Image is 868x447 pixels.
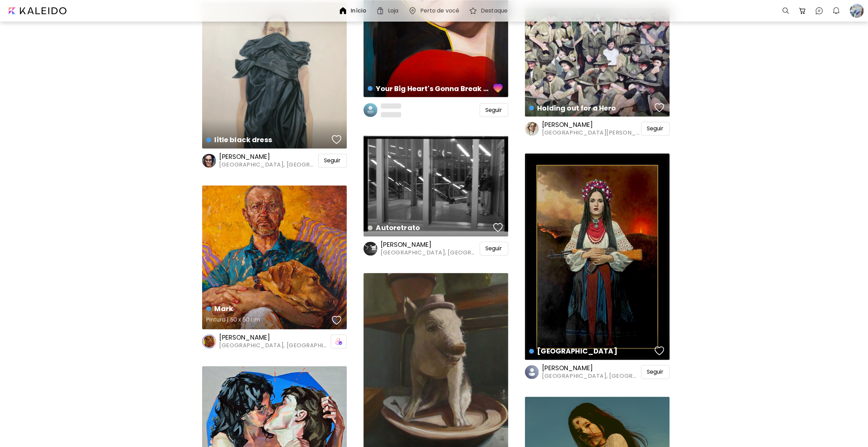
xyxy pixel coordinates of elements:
h6: [PERSON_NAME] [220,334,329,342]
h6: Início [351,8,366,14]
span: [GEOGRAPHIC_DATA][PERSON_NAME][GEOGRAPHIC_DATA] [542,129,640,137]
span: Seguir [486,245,502,252]
div: Seguir [480,242,508,256]
a: Loja [376,7,401,15]
h4: Autoretrato [368,223,491,233]
button: favorites [653,101,666,115]
img: icon [335,338,342,345]
span: Seguir [486,107,502,114]
div: Seguir [318,154,347,168]
a: Destaque [469,7,510,15]
span: [GEOGRAPHIC_DATA], [GEOGRAPHIC_DATA] [542,373,640,380]
a: MarkPintura | 50 x 50 cmfavoriteshttps://cdn.kaleido.art/CDN/Artwork/71411/Primary/medium.webp?up... [202,186,347,330]
h6: [PERSON_NAME] [220,153,317,161]
a: [PERSON_NAME][GEOGRAPHIC_DATA], [GEOGRAPHIC_DATA]Seguir [202,153,347,169]
h4: [GEOGRAPHIC_DATA] [529,346,653,357]
a: [GEOGRAPHIC_DATA]favoriteshttps://cdn.kaleido.art/CDN/Artwork/68133/Primary/medium.webp?updated=3... [525,154,670,360]
span: Seguir [647,369,664,376]
a: Perto de você [408,7,462,15]
img: bellIcon [832,7,841,15]
h6: [PERSON_NAME] [381,241,478,249]
span: [GEOGRAPHIC_DATA], [GEOGRAPHIC_DATA] [220,342,329,350]
h4: litle black dress [206,135,330,145]
img: cart [798,7,807,15]
span: Seguir [647,125,664,132]
a: [PERSON_NAME][GEOGRAPHIC_DATA][PERSON_NAME][GEOGRAPHIC_DATA]Seguir [525,121,670,137]
button: favorites [492,81,505,95]
button: favorites [330,133,343,147]
span: Seguir [324,157,341,164]
span: [GEOGRAPHIC_DATA], [GEOGRAPHIC_DATA] [381,249,478,257]
h4: Holding out for a Hero [529,103,653,113]
a: [PERSON_NAME][GEOGRAPHIC_DATA], [GEOGRAPHIC_DATA]Seguir [525,364,670,380]
a: Início [339,7,369,15]
button: favorites [492,221,505,235]
a: Seguir [364,101,508,119]
h6: Destaque [481,8,508,14]
a: [PERSON_NAME][GEOGRAPHIC_DATA], [GEOGRAPHIC_DATA]icon [202,334,347,350]
a: Holding out for a Herofavoriteshttps://cdn.kaleido.art/CDN/Artwork/62043/Primary/medium.webp?upda... [525,8,670,117]
a: litle black dressfavoriteshttps://cdn.kaleido.art/CDN/Artwork/16586/Primary/medium.webp?updated=7... [202,3,347,149]
h6: Loja [388,8,398,14]
div: Seguir [641,365,670,379]
h4: Your Big Heart's Gonna Break Your Little Body [368,83,491,94]
div: Seguir [641,122,670,136]
h6: Perto de você [420,8,460,14]
img: chatIcon [815,7,823,15]
h6: [PERSON_NAME] [542,121,640,129]
span: [GEOGRAPHIC_DATA], [GEOGRAPHIC_DATA] [220,161,317,169]
h5: Pintura | 50 x 50 cm [206,314,330,328]
button: bellIcon [830,5,842,17]
h6: [PERSON_NAME] [542,364,640,373]
div: Seguir [480,103,508,117]
button: favorites [330,314,343,327]
button: favorites [653,344,666,358]
a: [PERSON_NAME][GEOGRAPHIC_DATA], [GEOGRAPHIC_DATA]Seguir [364,241,508,257]
h4: Mark [206,304,330,314]
a: Autoretratofavoriteshttps://cdn.kaleido.art/CDN/Artwork/74187/Primary/medium.webp?updated=328433 [364,134,508,236]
